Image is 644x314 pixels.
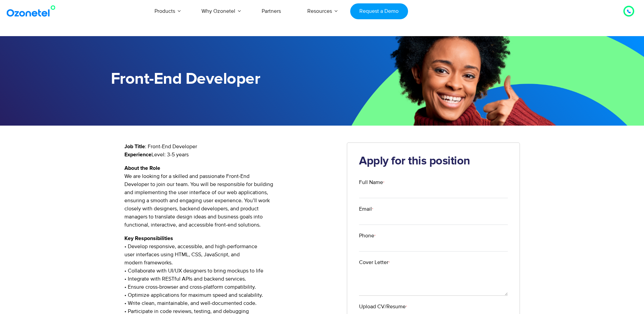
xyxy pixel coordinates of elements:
[124,236,173,241] strong: Key Responsibilities
[111,70,322,88] h1: Front-End Developer
[124,164,337,229] p: We are looking for a skilled and passionate Front-End Developer to join our team. You will be res...
[359,232,508,240] label: Phone
[359,155,508,168] h2: Apply for this position
[124,144,145,149] strong: Job Title
[359,258,508,266] label: Cover Letter
[124,152,151,157] strong: Experience
[350,3,408,19] a: Request a Demo
[124,142,337,159] p: : Front-End Developer Level: 3-5 years
[124,165,160,171] strong: About the Role
[359,205,508,213] label: Email
[359,178,508,186] label: Full Name
[359,303,508,311] label: Upload CV/Resume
